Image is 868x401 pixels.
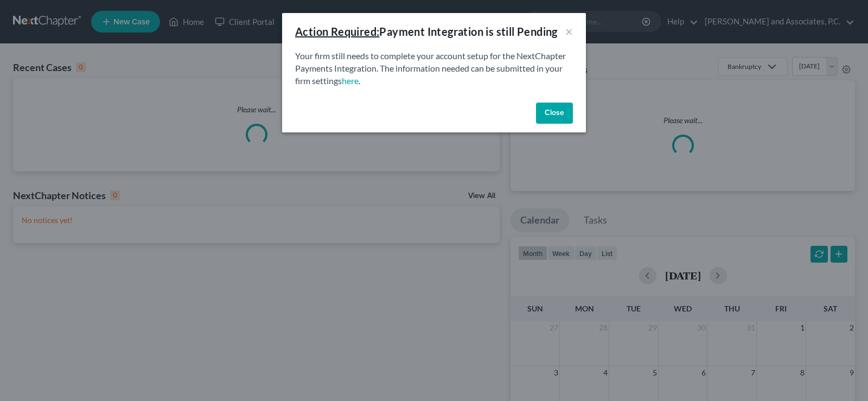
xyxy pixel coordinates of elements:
[295,24,558,39] div: Payment Integration is still Pending
[565,25,573,38] button: ×
[536,103,573,124] button: Close
[342,75,359,86] a: here
[295,50,573,87] p: Your firm still needs to complete your account setup for the NextChapter Payments Integration. Th...
[295,25,379,38] u: Action Required:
